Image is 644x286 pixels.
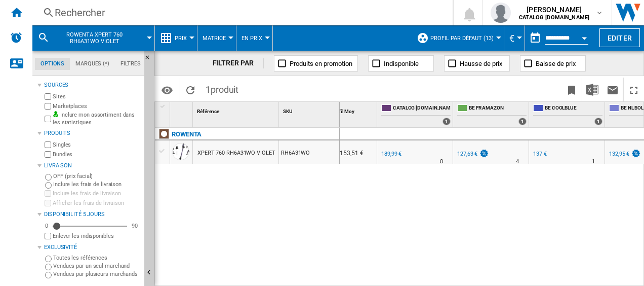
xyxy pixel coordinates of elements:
span: BE FR AMAZON [469,104,527,113]
div: 189,99 € [380,149,401,159]
img: profile.jpg [491,3,511,23]
input: Inclure les frais de livraison [45,182,52,189]
span: SKU [283,109,293,114]
span: En Prix [241,35,262,42]
span: 1 [200,78,244,99]
button: Hausse de prix [444,55,510,71]
div: Sources [44,81,140,89]
button: Baisse de prix [520,55,586,71]
div: Exclusivité [44,243,140,252]
button: Options [157,81,177,99]
button: Plein écran [624,78,644,101]
div: Sort None [172,102,192,118]
label: Afficher les frais de livraison [53,199,140,207]
div: 137 € [533,151,547,157]
span: Matrice [203,35,226,42]
div: 127,63 € [457,151,477,157]
div: Produits [44,129,140,137]
span: Baisse de prix [536,60,576,67]
input: Vendues par un seul marchand [45,264,52,270]
div: CATALOG [DOMAIN_NAME] 1 offers sold by CATALOG SEB.BE [379,102,453,127]
div: BE COOLBLUE 1 offers sold by BE COOLBLUE [531,102,605,127]
div: 153,51 € [327,140,377,164]
label: Marketplaces [53,102,140,110]
div: SKU Sort None [281,102,339,118]
div: 127,63 € [456,149,489,159]
div: Délai de livraison : 4 jours [516,157,519,167]
div: Prix [160,25,192,51]
span: € [509,33,514,44]
img: mysite-bg-18x18.png [53,111,59,117]
label: OFF (prix facial) [53,172,140,180]
div: 1 offers sold by BE COOLBLUE [594,118,602,125]
button: Indisponible [368,55,434,71]
div: Disponibilité 5 Jours [44,210,140,219]
div: 0 [43,222,51,230]
span: [PERSON_NAME] [519,5,589,15]
div: RH6A31WO [279,140,339,164]
span: Prix [175,35,187,42]
div: € [509,25,519,51]
input: Singles [45,141,51,148]
span: Hausse de prix [460,60,502,67]
input: Inclure mon assortiment dans les statistiques [45,113,51,125]
button: En Prix [241,25,267,51]
div: Matrice [203,25,231,51]
div: Délai de livraison : 0 jour [440,157,443,167]
div: 132,95 € [609,151,629,157]
img: promotionV3.png [631,149,641,158]
div: Référence Sort None [195,102,278,118]
div: 90 [129,222,140,230]
md-slider: Disponibilité [53,221,127,231]
span: Produits en promotion [290,60,352,67]
div: Profil par défaut (13) [417,25,499,51]
md-tab-item: Options [35,58,70,70]
button: ROWENTA XPERT 760 RH6A31WO VIOLET [54,25,145,51]
span: Indisponible [384,60,419,67]
button: Profil par défaut (13) [430,25,499,51]
input: Toutes les références [45,256,52,262]
img: excel-24x24.png [586,84,598,96]
label: Inclure les frais de livraison [53,190,140,197]
div: Sort None [195,102,278,118]
label: Inclure mon assortiment dans les statistiques [53,111,140,127]
button: Produits en promotion [274,55,358,71]
div: 137 € [532,149,547,159]
md-tab-item: Filtres [115,58,146,70]
input: Afficher les frais de livraison [45,233,51,239]
div: BE FR AMAZON 1 offers sold by BE FR AMAZON [455,102,529,127]
button: Télécharger au format Excel [582,78,602,101]
button: Recharger [180,78,200,101]
label: Sites [53,93,140,100]
input: OFF (prix facial) [45,174,52,181]
img: promotionV3.png [479,149,489,158]
input: Sites [45,93,51,100]
button: Créer un favoris [561,78,582,101]
div: 1 offers sold by CATALOG SEB.BE [442,118,451,125]
img: alerts-logo.svg [10,31,22,44]
span: ROWENTA XPERT 760 RH6A31WO VIOLET [54,31,135,45]
md-tab-item: Marques (*) [70,58,115,70]
button: Open calendar [575,27,593,46]
button: md-calendar [525,28,545,48]
label: Enlever les indisponibles [53,232,140,240]
div: Sort None [329,102,377,118]
span: produit [211,84,238,95]
div: XPERT 760 RH6A31WO VIOLET [197,141,275,165]
div: Livraison [44,162,140,170]
input: Afficher les frais de livraison [45,200,51,206]
button: Envoyer ce rapport par email [602,78,623,101]
span: Référence [197,109,219,114]
div: Cliquez pour filtrer sur cette marque [172,128,202,140]
div: Sort None [281,102,339,118]
input: Marketplaces [45,103,51,110]
div: Profil Moy Sort None [329,102,377,118]
div: FILTRER PAR [213,58,264,68]
span: Profil par défaut (13) [430,35,494,42]
span: BE COOLBLUE [545,104,602,113]
label: Bundles [53,151,140,158]
span: Profil Moy [331,109,354,114]
b: CATALOG [DOMAIN_NAME] [519,14,589,21]
div: Délai de livraison : 1 jour [592,157,595,167]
